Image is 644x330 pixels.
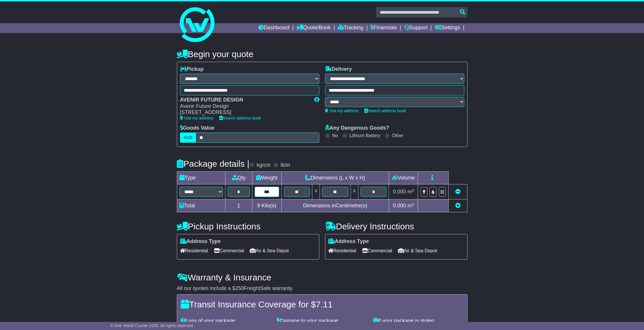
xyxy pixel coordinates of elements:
[328,238,369,245] label: Address Type
[412,188,414,193] sup: 3
[177,222,319,231] h4: Pickup Instructions
[325,108,359,113] a: Use my address
[177,273,467,282] h4: Warranty & Insurance
[181,300,464,309] h4: Transit Insurance Coverage for $
[219,116,261,120] a: Search address book
[370,318,467,324] div: If your package is stolen
[225,172,252,184] td: Qty
[180,109,309,116] div: [STREET_ADDRESS]
[455,203,460,208] a: Add new item
[177,172,225,184] td: Type
[389,172,418,184] td: Volume
[316,300,333,309] span: 7.11
[180,66,204,72] label: Pickup
[252,200,281,212] td: Kilo(s)
[455,189,460,195] a: Remove this item
[180,103,309,110] div: Avenir Future Design
[177,285,467,292] div: All our quotes include a $ FreightSafe warranty.
[180,125,214,131] label: Goods Value
[257,203,260,208] span: 9
[393,189,406,195] span: 0.000
[325,66,352,72] label: Delivery
[225,200,252,212] td: 1
[258,23,289,33] a: Dashboard
[110,323,194,328] span: © One World Courier 2025. All rights reserved.
[280,162,290,168] label: lb/in
[177,159,249,168] h4: Package details |
[180,246,208,255] span: Residential
[180,133,196,143] label: AUD
[177,200,225,212] td: Total
[393,203,406,208] span: 0.000
[332,133,338,138] label: No
[370,23,397,33] a: Financials
[398,246,437,255] span: Air & Sea Depot
[180,238,221,245] label: Address Type
[281,200,389,212] td: Dimensions in Centimetre(s)
[180,97,309,103] div: AVENIR FUTURE DESIGN
[180,116,214,120] a: Use my address
[256,162,270,168] label: kg/cm
[349,133,380,138] label: Lithium Battery
[177,49,467,59] h4: Begin your quote
[338,23,363,33] a: Tracking
[412,202,414,206] sup: 3
[274,318,370,324] div: Damage to your package
[281,172,389,184] td: Dimensions (L x W x H)
[252,172,281,184] td: Weight
[250,246,289,255] span: Air & Sea Depot
[351,184,358,200] td: x
[296,23,331,33] a: Quote/Book
[325,125,389,131] label: Any Dangerous Goods?
[408,203,414,208] span: m
[235,285,244,291] span: 250
[435,23,460,33] a: Settings
[404,23,428,33] a: Support
[178,318,274,324] div: Loss of your package
[328,246,356,255] span: Residential
[392,133,403,138] label: Other
[325,222,467,231] h4: Delivery Instructions
[214,246,244,255] span: Commercial
[312,184,320,200] td: x
[364,108,406,113] a: Search address book
[362,246,392,255] span: Commercial
[408,189,414,195] span: m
